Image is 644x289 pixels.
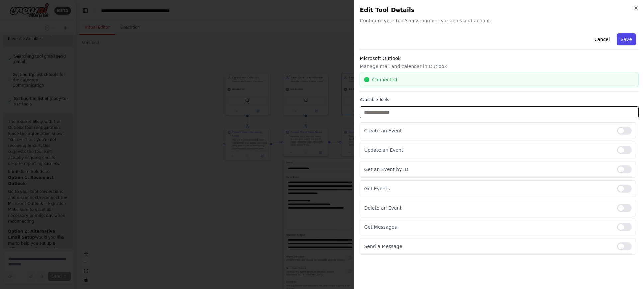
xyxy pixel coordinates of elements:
p: Get an Event by ID [364,166,612,173]
h2: Edit Tool Details [360,5,639,15]
h3: Microsoft Outlook [360,55,639,62]
button: Cancel [590,33,614,45]
p: Get Events [364,185,612,192]
label: Available Tools [360,97,639,102]
p: Update an Event [364,147,612,153]
button: Save [617,33,636,45]
p: Delete an Event [364,205,612,211]
p: Manage mail and calendar in Outlook [360,63,639,70]
span: Configure your tool's environment variables and actions. [360,17,639,24]
p: Send a Message [364,243,612,250]
p: Create an Event [364,127,612,134]
span: Connected [372,76,397,83]
p: Get Messages [364,224,612,230]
